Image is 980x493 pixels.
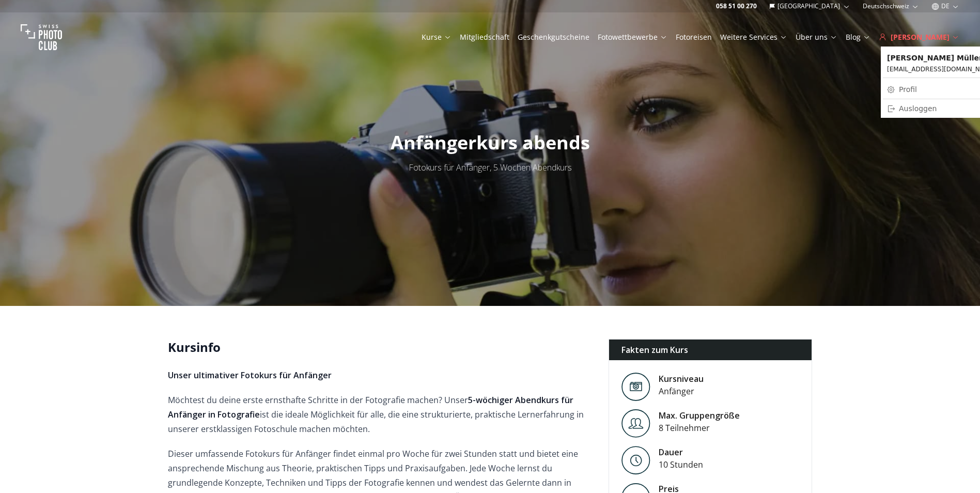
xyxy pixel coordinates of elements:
[796,32,837,42] a: Über uns
[460,32,509,42] a: Mitgliedschaft
[791,30,842,44] button: Über uns
[676,32,712,42] a: Fotoreisen
[391,130,590,155] span: Anfängerkurs abends
[720,32,787,42] a: Weitere Services
[609,340,812,360] div: Fakten zum Kurs
[659,385,704,397] div: Anfänger
[417,30,456,44] button: Kurse
[514,30,594,44] button: Geschenkgutscheine
[659,446,703,458] div: Dauer
[598,32,667,42] a: Fotowettbewerbe
[621,409,650,438] img: Level
[518,32,589,42] a: Geschenkgutscheine
[621,373,650,401] img: Level
[672,30,716,44] button: Fotoreisen
[659,422,740,434] div: 8 Teilnehmer
[168,393,592,436] p: Möchtest du deine erste ernsthafte Schritte in der Fotografie machen? Unser ist die ideale Möglic...
[168,369,332,381] strong: Unser ultimativer Fotokurs für Anfänger
[716,30,791,44] button: Weitere Services
[409,162,572,173] span: Fotokurs für Anfänger, 5 Wochen Abendkurs
[594,30,672,44] button: Fotowettbewerbe
[659,373,704,385] div: Kursniveau
[168,339,592,356] h2: Kursinfo
[21,17,62,58] img: Swiss photo club
[422,32,452,42] a: Kurse
[659,409,740,422] div: Max. Gruppengröße
[716,2,757,10] a: 058 51 00 270
[659,458,703,471] div: 10 Stunden
[846,32,870,42] a: Blog
[621,446,650,474] img: Level
[456,30,514,44] button: Mitgliedschaft
[842,30,875,44] button: Blog
[879,32,959,42] div: [PERSON_NAME]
